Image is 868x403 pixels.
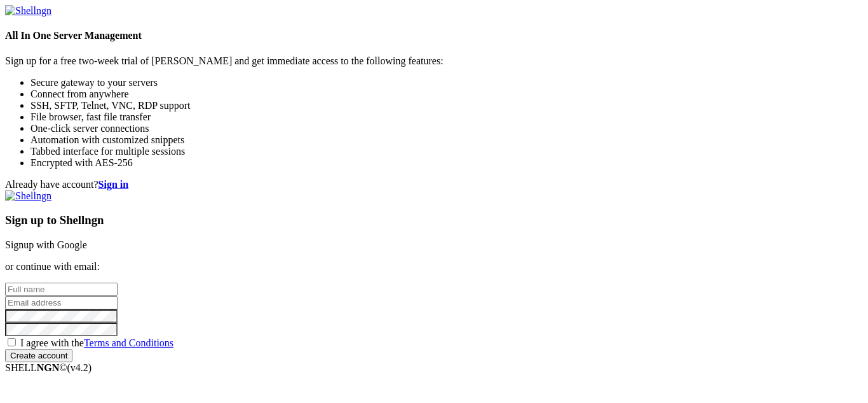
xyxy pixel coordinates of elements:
[5,179,863,190] div: Already have account?
[31,146,863,157] li: Tabbed interface for multiple sessions
[5,349,72,362] input: Create account
[98,179,129,190] a: Sign in
[8,338,16,346] input: I agree with theTerms and Conditions
[31,77,863,88] li: Secure gateway to your servers
[5,190,51,202] img: Shellngn
[5,362,92,373] span: SHELL ©
[67,362,92,373] span: 4.2.0
[84,337,173,348] a: Terms and Conditions
[31,123,863,134] li: One-click server connections
[5,261,863,272] p: or continue with email:
[5,296,118,309] input: Email address
[31,100,863,111] li: SSH, SFTP, Telnet, VNC, RDP support
[5,55,863,67] p: Sign up for a free two-week trial of [PERSON_NAME] and get immediate access to the following feat...
[20,337,173,348] span: I agree with the
[5,213,863,227] h3: Sign up to Shellngn
[5,283,118,296] input: Full name
[5,5,51,17] img: Shellngn
[31,111,863,123] li: File browser, fast file transfer
[31,157,863,169] li: Encrypted with AES-256
[5,30,863,41] h4: All In One Server Management
[31,88,863,100] li: Connect from anywhere
[31,134,863,146] li: Automation with customized snippets
[37,362,60,373] b: NGN
[5,239,87,250] a: Signup with Google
